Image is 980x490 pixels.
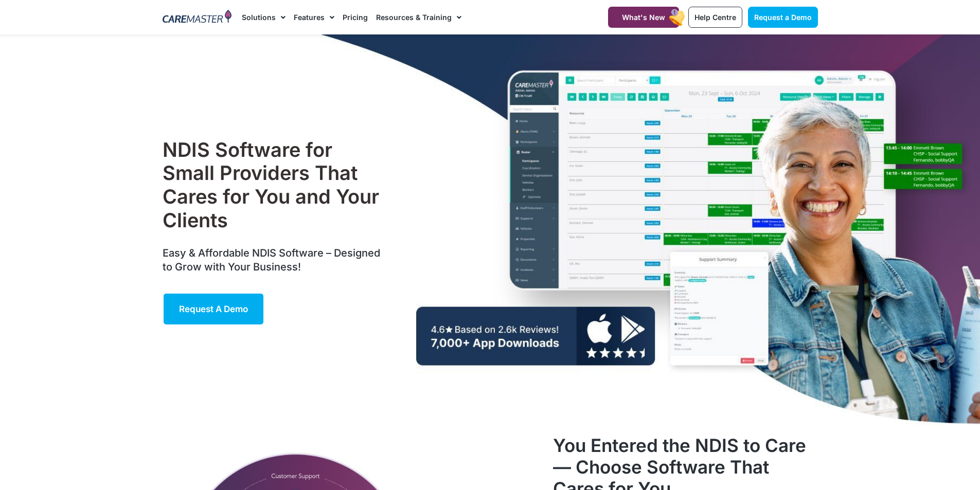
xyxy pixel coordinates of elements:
a: What's New [608,7,679,28]
img: CareMaster Logo [163,10,232,25]
h1: NDIS Software for Small Providers That Cares for You and Your Clients [163,138,385,232]
span: Request a Demo [179,304,248,314]
span: Easy & Affordable NDIS Software – Designed to Grow with Your Business! [163,247,380,273]
span: What's New [622,13,665,22]
a: Help Centre [688,7,742,28]
span: Request a Demo [754,13,812,22]
a: Request a Demo [748,7,818,28]
span: Help Centre [694,13,736,22]
a: Request a Demo [163,293,264,325]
